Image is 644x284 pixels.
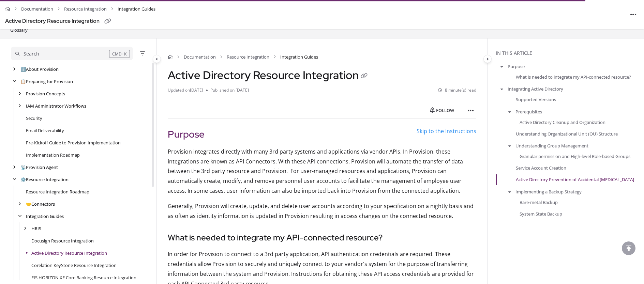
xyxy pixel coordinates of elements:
[31,225,41,232] a: HRIS
[31,262,117,269] a: Corelation KeyStone Resource Integration
[424,105,460,116] button: Follow
[118,4,155,14] span: Integration Guides
[20,66,26,72] span: ℹ️
[5,16,100,26] div: Active Directory Resource Integration
[507,188,513,195] button: arrow
[227,53,269,60] a: Resource Integration
[20,176,26,183] span: ⚙️
[507,108,513,115] button: arrow
[168,127,476,141] h2: Purpose
[26,188,89,195] a: Resource Integration Roadmap
[628,9,639,20] button: Article more options
[16,201,23,207] div: arrow
[11,78,18,85] div: arrow
[31,274,136,281] a: FIS HORIZON XE Core Banking Resource Integration
[520,153,630,160] a: Granular permission and High-level Role-based Groups
[515,108,542,115] a: Prerequisites
[20,78,73,85] a: Preparing for Provision
[499,63,505,70] button: arrow
[516,164,566,171] a: Service Account Creation
[64,4,107,14] a: Resource Integration
[26,102,86,109] a: IAM Administrator Workflows
[20,78,26,84] span: 📋
[515,142,588,149] a: Understanding Group Management
[20,176,69,183] a: Resource Integration
[31,237,94,244] a: Docusign Resource Integration
[168,68,370,82] h1: Active Directory Resource Integration
[31,250,107,256] a: Active Directory Resource Integration
[11,164,18,171] div: arrow
[168,201,476,221] p: Generally, Provision will create, update, and delete user accounts according to your specificatio...
[153,55,161,63] button: Category toggle
[206,87,249,94] li: Published on [DATE]
[520,119,605,125] a: Active Directory Cleanup and Organization
[516,74,631,80] a: What is needed to integrate my API-connected resource?
[26,90,65,97] a: Provision Concepts
[16,91,23,97] div: arrow
[168,87,206,94] li: Updated on [DATE]
[21,4,53,14] a: Documentation
[483,55,492,63] button: Category toggle
[5,4,10,14] a: Home
[109,50,130,58] div: CMD+K
[520,199,558,205] a: Bare-metal Backup
[11,176,18,183] div: arrow
[516,96,556,103] a: Supported Versions
[359,71,370,82] button: Copy link of Active Directory Resource Integration
[417,127,476,135] a: Skip to the Instructions
[465,105,476,116] button: Article more options
[26,152,80,158] a: Implementation Roadmap
[26,139,121,146] a: Pre-Kickoff Guide to Provision Implementation
[26,201,31,207] span: 🤝
[26,213,64,220] a: Integration Guides
[280,53,318,60] span: Integration Guides
[16,213,23,220] div: arrow
[26,201,55,207] a: Connectors
[10,26,28,34] a: Glossary
[499,85,505,93] button: arrow
[168,147,476,196] p: Provision integrates directly with many 3rd party systems and applications via vendor APIs. In Pr...
[438,87,476,94] li: 8 minute(s) read
[168,232,476,244] h3: What is needed to integrate my API-connected resource?
[516,176,634,183] a: Active Directory Prevention of Accidental [MEDICAL_DATA]
[22,225,29,232] div: arrow
[24,50,39,58] div: Search
[16,103,23,109] div: arrow
[508,85,563,92] a: Integrating Active Directory
[20,164,26,170] span: 📡
[184,53,216,60] a: Documentation
[26,127,64,134] a: Email Deliverability
[515,188,582,195] a: Implementing a Backup Strategy
[26,115,42,122] a: Security
[20,66,59,73] a: About Provision
[11,47,133,60] button: Search
[20,164,58,171] a: Provision Agent
[516,130,618,137] a: Understanding Organizational Unit (OU) Structure
[138,49,147,58] button: Filter
[496,49,641,57] div: In this article
[507,142,513,149] button: arrow
[520,210,562,217] a: System State Backup
[11,66,18,73] div: arrow
[168,53,173,60] a: Home
[622,241,635,255] div: scroll to top
[508,63,525,70] a: Purpose
[102,16,113,27] button: Copy link of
